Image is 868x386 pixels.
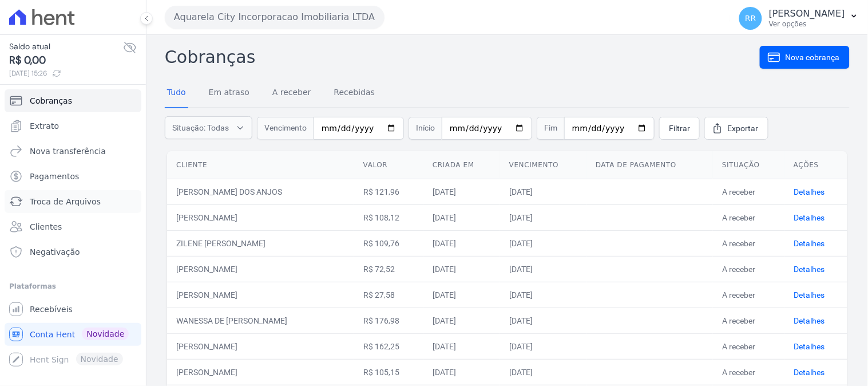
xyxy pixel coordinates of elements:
[794,187,825,196] a: Detalhes
[500,204,586,230] td: [DATE]
[728,123,759,134] span: Exportar
[423,333,500,359] td: [DATE]
[9,279,137,293] div: Plataformas
[354,151,423,179] th: Valor
[9,53,123,68] span: R$ 0,00
[9,41,123,53] span: Saldo atual
[713,333,784,359] td: A receber
[354,359,423,385] td: R$ 105,15
[500,179,586,204] td: [DATE]
[500,230,586,256] td: [DATE]
[794,342,825,351] a: Detalhes
[167,308,354,333] td: WANESSA DE [PERSON_NAME]
[9,68,123,78] span: [DATE] 15:26
[30,196,101,207] span: Troca de Arquivos
[30,221,62,233] span: Clientes
[423,359,500,385] td: [DATE]
[730,2,868,34] button: RR [PERSON_NAME] Ver opções
[354,204,423,230] td: R$ 108,12
[165,116,252,139] button: Situação: Todas
[5,298,141,321] a: Recebíveis
[207,78,252,108] a: Em atraso
[423,282,500,308] td: [DATE]
[500,333,586,359] td: [DATE]
[784,151,847,179] th: Ações
[257,117,314,140] span: Vencimento
[30,120,59,132] span: Extrato
[30,246,80,258] span: Negativação
[172,122,229,133] span: Situação: Todas
[769,8,845,19] p: [PERSON_NAME]
[354,333,423,359] td: R$ 162,25
[794,368,825,377] a: Detalhes
[769,19,845,29] p: Ver opções
[5,115,141,137] a: Extrato
[500,308,586,333] td: [DATE]
[745,14,756,22] span: RR
[354,179,423,204] td: R$ 121,96
[423,256,500,282] td: [DATE]
[713,151,784,179] th: Situação
[30,329,75,340] span: Conta Hent
[713,282,784,308] td: A receber
[713,179,784,204] td: A receber
[167,230,354,256] td: ZILENE [PERSON_NAME]
[5,215,141,238] a: Clientes
[270,78,314,108] a: A receber
[500,282,586,308] td: [DATE]
[423,179,500,204] td: [DATE]
[5,241,141,263] a: Negativação
[423,308,500,333] td: [DATE]
[332,78,378,108] a: Recebidas
[165,78,188,108] a: Tudo
[30,304,73,315] span: Recebíveis
[354,230,423,256] td: R$ 109,76
[423,230,500,256] td: [DATE]
[794,290,825,300] a: Detalhes
[713,256,784,282] td: A receber
[409,117,442,140] span: Início
[794,316,825,325] a: Detalhes
[500,151,586,179] th: Vencimento
[423,204,500,230] td: [DATE]
[30,145,106,157] span: Nova transferência
[423,151,500,179] th: Criada em
[537,117,564,140] span: Fim
[167,256,354,282] td: [PERSON_NAME]
[794,213,825,222] a: Detalhes
[167,151,354,179] th: Cliente
[760,46,850,69] a: Nova cobrança
[165,6,385,29] button: Aquarela City Incorporacao Imobiliaria LTDA
[713,359,784,385] td: A receber
[659,117,700,140] a: Filtrar
[165,44,760,70] h2: Cobranças
[167,282,354,308] td: [PERSON_NAME]
[786,52,840,63] span: Nova cobrança
[713,308,784,333] td: A receber
[167,204,354,230] td: [PERSON_NAME]
[354,256,423,282] td: R$ 72,52
[167,359,354,385] td: [PERSON_NAME]
[794,239,825,248] a: Detalhes
[669,123,690,134] span: Filtrar
[354,282,423,308] td: R$ 27,58
[167,179,354,204] td: [PERSON_NAME] DOS ANJOS
[500,256,586,282] td: [DATE]
[82,328,129,340] span: Novidade
[794,265,825,274] a: Detalhes
[5,323,141,346] a: Conta Hent Novidade
[167,333,354,359] td: [PERSON_NAME]
[713,204,784,230] td: A receber
[713,230,784,256] td: A receber
[5,89,141,112] a: Cobranças
[5,165,141,188] a: Pagamentos
[704,117,768,140] a: Exportar
[500,359,586,385] td: [DATE]
[5,190,141,213] a: Troca de Arquivos
[586,151,713,179] th: Data de pagamento
[9,89,137,371] nav: Sidebar
[354,308,423,333] td: R$ 176,98
[5,140,141,163] a: Nova transferência
[30,171,79,182] span: Pagamentos
[30,95,72,107] span: Cobranças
